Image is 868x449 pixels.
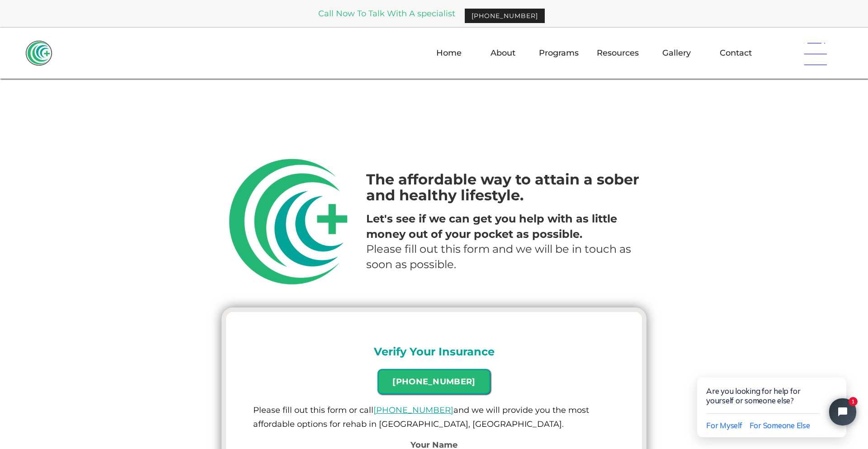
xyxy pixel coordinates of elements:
div: Resources [597,39,639,66]
a: home [25,39,52,66]
div: Programs [539,48,579,57]
div: Programs [539,39,579,66]
a: Home [431,40,467,66]
a: Gallery [657,40,696,66]
div: Please fill out this form or call and we will provide you the most affordable options for rehab i... [253,403,615,432]
a: (561) 463 - 8867 [775,28,852,74]
iframe: Tidio Chat [678,349,868,449]
a: [PHONE_NUMBER] [377,369,491,394]
strong: Let's see if we can get you help with as little money out of your pocket as possible. [366,212,617,241]
h6: (561) 463 - 8867 [800,33,841,68]
h2: Verify Your Insurance [374,344,495,360]
p: ‍ Please fill out this form and we will be in touch as soon as possible. [366,211,646,272]
label: Your Name [253,441,615,449]
div: Resources [597,48,639,57]
h1: The affordable way to attain a sober and healthy lifestyle. [366,171,646,203]
a: Contact [714,40,757,66]
img: Header Calendar Icons [786,44,800,58]
a: About [485,40,521,66]
a: [PHONE_NUMBER] [373,405,453,415]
